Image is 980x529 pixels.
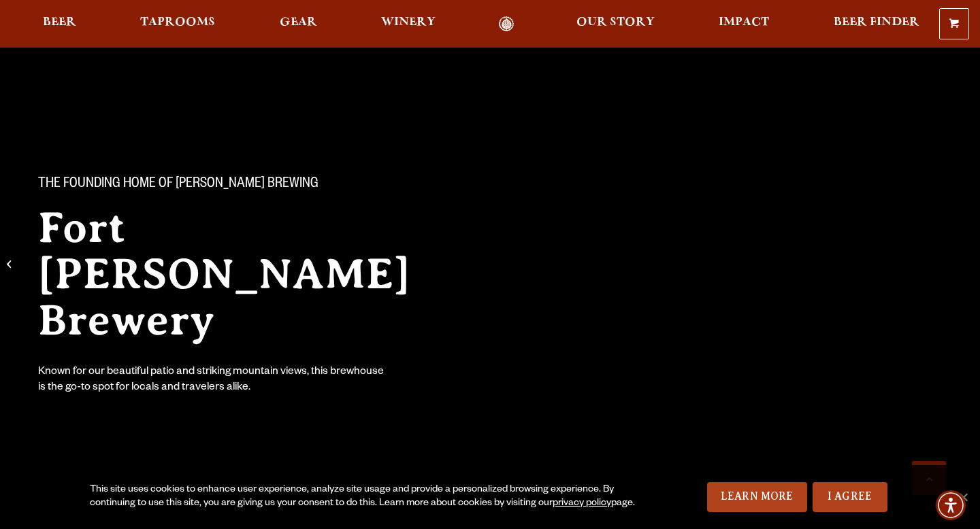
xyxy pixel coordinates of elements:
h2: Fort [PERSON_NAME] Brewery [38,205,463,343]
span: The Founding Home of [PERSON_NAME] Brewing [38,176,318,194]
span: Beer Finder [834,17,919,28]
a: Impact [710,16,778,32]
a: Scroll to top [912,461,946,495]
span: Our Story [576,17,655,28]
span: Beer [43,17,76,28]
a: Gear [271,16,326,32]
a: Taprooms [131,16,224,32]
a: I Agree [813,482,887,512]
a: Beer Finder [825,16,928,32]
span: Taprooms [140,17,215,28]
span: Impact [719,17,769,28]
span: Gear [280,17,317,28]
div: This site uses cookies to enhance user experience, analyze site usage and provide a personalized ... [90,483,637,511]
a: Beer [34,16,85,32]
a: privacy policy [553,498,611,509]
span: Winery [381,17,436,28]
a: Winery [372,16,444,32]
a: Learn More [707,482,807,512]
a: Our Story [568,16,664,32]
div: Known for our beautiful patio and striking mountain views, this brewhouse is the go-to spot for l... [38,365,387,396]
div: Accessibility Menu [936,490,966,520]
a: Odell Home [481,16,532,32]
